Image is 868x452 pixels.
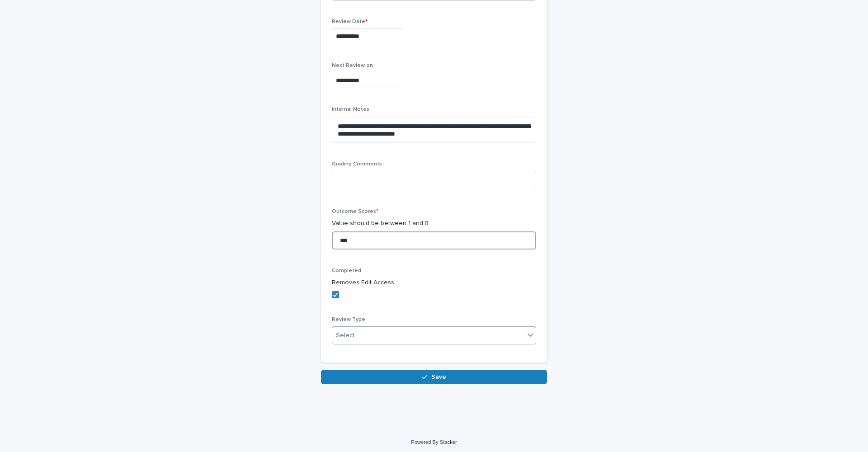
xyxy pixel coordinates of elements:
[332,219,536,228] p: Value should be between 1 and 8
[321,370,547,384] button: Save
[332,278,536,287] p: Removes Edit Access
[332,19,368,24] span: Review Date
[332,63,373,68] span: Next Review on
[332,268,361,273] span: Completed
[431,374,446,380] span: Save
[411,439,457,445] a: Powered By Stacker
[332,209,378,214] span: Outcome Scores
[332,161,382,167] span: Grading Comments
[332,317,365,322] span: Review Type
[332,107,369,112] span: Internal Notes
[336,331,359,340] div: Select...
